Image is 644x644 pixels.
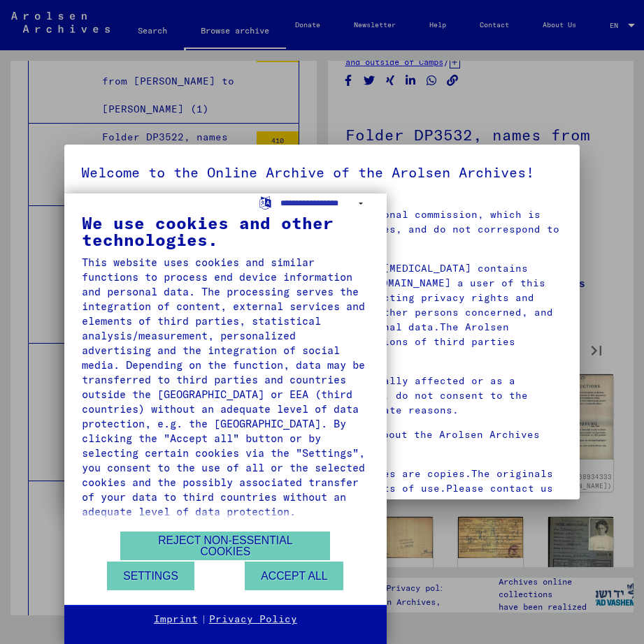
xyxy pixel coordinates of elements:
[107,562,194,590] button: Settings
[154,613,198,627] a: Imprint
[82,214,369,248] div: We use cookies and other technologies.
[245,562,343,590] button: Accept all
[209,613,297,627] a: Privacy Policy
[120,532,330,560] button: Reject non-essential cookies
[82,255,369,519] div: This website uses cookies and similar functions to process end device information and personal da...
